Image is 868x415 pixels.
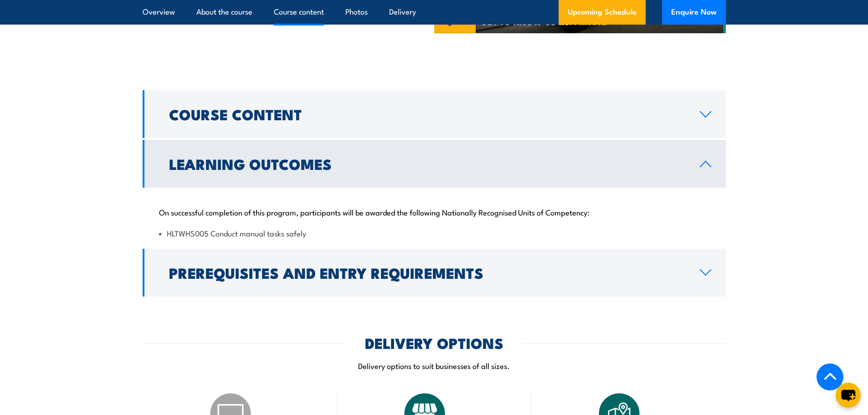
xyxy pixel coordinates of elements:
a: Prerequisites and Entry Requirements [143,249,726,297]
p: Delivery options to suit businesses of all sizes. [143,360,726,371]
button: chat-button [836,383,861,408]
p: On successful completion of this program, participants will be awarded the following Nationally R... [159,207,709,216]
a: Learning Outcomes [143,140,726,188]
a: Course Content [143,90,726,138]
h2: Course Content [169,108,685,120]
li: HLTWHS005 Conduct manual tasks safely [159,228,709,238]
span: GET TO KNOW US IN [481,17,607,26]
h2: DELIVERY OPTIONS [365,336,503,349]
strong: 1 MINUTE [569,15,607,28]
h2: Learning Outcomes [169,157,685,170]
h2: Prerequisites and Entry Requirements [169,266,685,279]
